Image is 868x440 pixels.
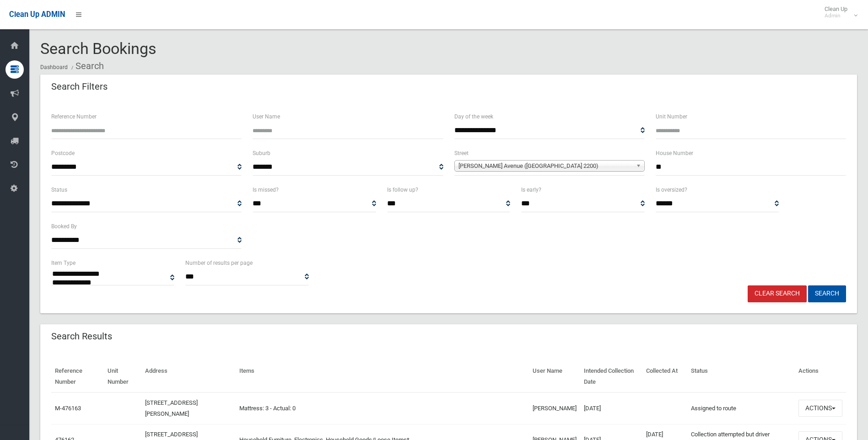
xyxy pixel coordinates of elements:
button: Search [808,285,846,302]
th: Address [141,361,236,392]
th: Status [687,361,795,392]
label: Is oversized? [656,185,687,195]
label: Unit Number [656,112,687,122]
label: Day of the week [454,112,493,122]
header: Search Filters [40,78,119,96]
label: User Name [253,112,280,122]
span: Clean Up ADMIN [9,10,65,19]
a: [STREET_ADDRESS][PERSON_NAME] [145,399,198,417]
td: Mattress: 3 - Actual: 0 [236,392,528,424]
label: Is missed? [253,185,279,195]
th: Reference Number [51,361,104,392]
label: Status [51,185,67,195]
td: [PERSON_NAME] [529,392,580,424]
a: Clear Search [748,285,807,302]
th: Actions [795,361,846,392]
button: Actions [798,400,842,417]
label: Postcode [51,148,75,158]
label: Is follow up? [387,185,418,195]
label: Item Type [51,258,75,268]
label: Booked By [51,221,77,231]
td: Assigned to route [687,392,795,424]
th: Collected At [642,361,687,392]
label: Is early? [521,185,541,195]
label: Reference Number [51,112,97,122]
th: Items [236,361,528,392]
label: Suburb [253,148,270,158]
label: Number of results per page [185,258,253,268]
th: Unit Number [104,361,141,392]
span: Search Bookings [40,39,156,58]
td: [DATE] [580,392,642,424]
a: Dashboard [40,64,68,70]
th: User Name [529,361,580,392]
th: Intended Collection Date [580,361,642,392]
label: Street [454,148,469,158]
a: M-476163 [55,405,81,412]
label: House Number [656,148,693,158]
span: [PERSON_NAME] Avenue ([GEOGRAPHIC_DATA] 2200) [458,161,632,172]
span: Clean Up [820,5,857,19]
small: Admin [825,12,847,19]
li: Search [69,58,104,75]
header: Search Results [40,327,123,345]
